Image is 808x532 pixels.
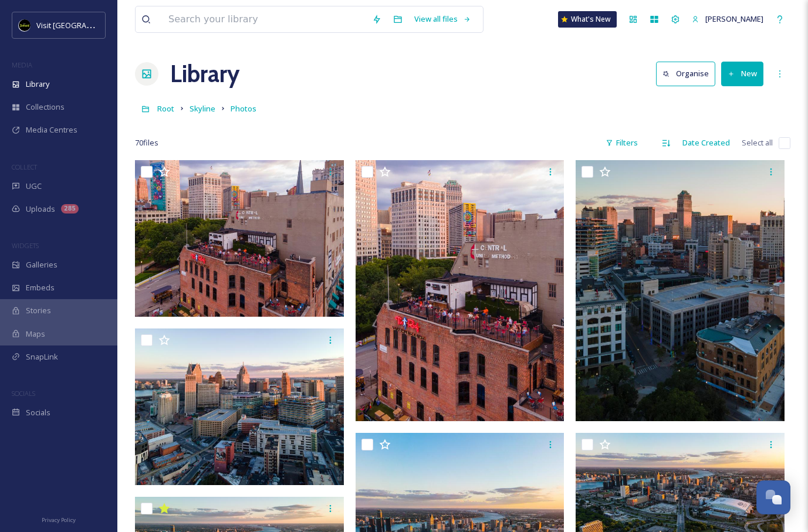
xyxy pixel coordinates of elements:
div: Date Created [677,131,736,154]
a: What's New [558,11,617,28]
div: 285 [61,204,79,214]
a: [PERSON_NAME] [686,8,769,31]
span: Embeds [26,282,55,293]
span: SOCIALS [12,389,35,398]
span: Select all [742,137,773,148]
span: [PERSON_NAME] [705,13,763,24]
span: Stories [26,305,51,316]
span: Collections [26,101,65,113]
a: Photos [231,101,256,116]
img: VISIT%20DETROIT%20LOGO%20-%20BLACK%20BACKGROUND.png [19,19,31,31]
span: Galleries [26,259,58,270]
img: 2788c1428e30d75257e4efaf95c8c9dec6703651958c6314eefd6af2a998b910.jpg [135,160,344,317]
span: Maps [26,328,45,340]
span: Root [157,103,174,114]
a: Skyline [190,101,215,116]
a: Library [170,56,239,92]
a: Root [157,101,174,116]
span: COLLECT [12,162,37,171]
span: WIDGETS [12,241,39,250]
span: Photos [231,103,256,114]
span: UGC [26,181,42,192]
a: View all files [408,8,477,31]
span: Skyline [190,103,215,114]
span: Visit [GEOGRAPHIC_DATA] [36,19,127,31]
a: Privacy Policy [42,512,76,526]
div: Filters [600,131,644,154]
img: d5ab2dcd8a14499b6af6e23f8173118875f7dca0a5b3016635620148e871fc53.jpg [576,160,785,421]
input: Search your library [163,6,366,32]
button: New [721,62,763,86]
span: Media Centres [26,124,77,135]
img: 75f059f39185ffe0bacf387c3b9873d553197b6a2d3bf8597df0ec6821c7cd8f.jpg [135,328,344,485]
span: Uploads [26,204,55,215]
span: 70 file s [135,137,158,148]
button: Organise [656,62,715,86]
span: MEDIA [12,60,32,69]
button: Open Chat [756,480,790,514]
span: Library [26,79,49,90]
a: Organise [656,62,721,86]
img: 418d204863dc376863aed818dd440b7ad46f7310d2addaf9fcfd483b42c15937.jpg [356,160,564,421]
span: Privacy Policy [42,516,76,524]
span: Socials [26,407,50,418]
span: SnapLink [26,351,58,362]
